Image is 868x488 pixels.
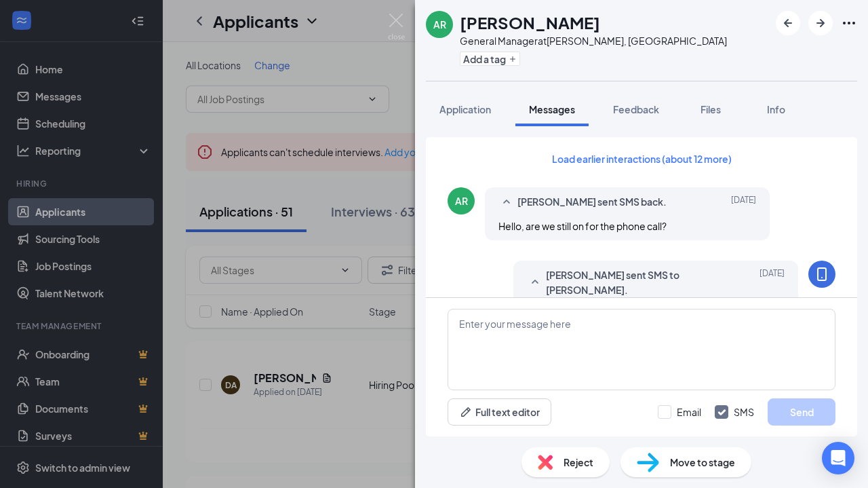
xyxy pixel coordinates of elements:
span: Info [767,103,785,115]
span: Application [439,103,491,115]
span: [DATE] [731,194,756,210]
button: Send [768,398,835,426]
span: Messages [529,103,575,115]
svg: Plus [509,55,517,63]
span: [PERSON_NAME] sent SMS back. [517,194,667,210]
button: Load earlier interactions (about 12 more) [540,148,743,170]
div: AR [455,194,468,208]
h1: [PERSON_NAME] [460,11,600,34]
div: AR [433,18,446,31]
span: [DATE] [759,267,785,297]
svg: Pen [459,405,473,419]
span: Move to stage [670,455,735,470]
button: ArrowRight [808,11,833,35]
svg: ArrowLeftNew [780,15,796,31]
svg: Ellipses [841,15,857,31]
span: Hello, are we still on for the phone call? [498,220,667,232]
button: ArrowLeftNew [776,11,800,35]
svg: SmallChevronUp [527,274,543,290]
span: Reject [564,455,593,470]
span: [PERSON_NAME] sent SMS to [PERSON_NAME]. [546,267,724,297]
button: Full text editorPen [448,398,551,426]
div: Open Intercom Messenger [822,442,854,474]
span: Files [701,103,721,115]
svg: ArrowRight [812,15,829,31]
div: General Manager at [PERSON_NAME], [GEOGRAPHIC_DATA] [460,34,727,48]
span: Feedback [613,103,659,115]
svg: MobileSms [814,266,830,282]
button: PlusAdd a tag [460,52,520,66]
svg: SmallChevronUp [498,194,515,210]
